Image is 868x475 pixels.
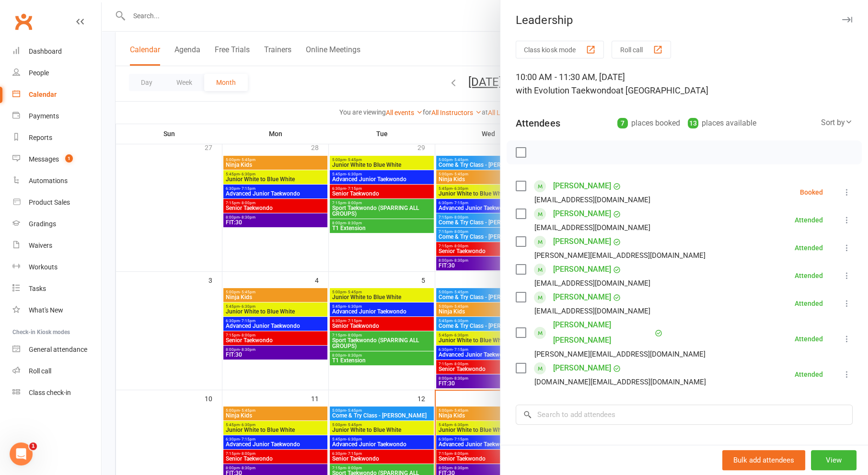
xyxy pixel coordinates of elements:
a: Class kiosk mode [12,382,101,404]
div: places available [688,116,756,130]
div: Gradings [29,220,56,228]
div: [PERSON_NAME][EMAIL_ADDRESS][DOMAIN_NAME] [534,348,705,360]
div: Payments [29,112,59,120]
span: 1 [65,154,73,162]
div: 13 [688,118,698,128]
input: Search to add attendees [516,405,853,425]
div: Class check-in [29,389,71,396]
div: places booked [617,116,680,130]
a: Clubworx [12,10,35,34]
a: Tasks [12,278,101,300]
div: Attended [795,371,823,378]
div: Attended [795,217,823,223]
a: Dashboard [12,41,101,62]
div: Attendees [516,116,560,130]
a: [PERSON_NAME] [553,178,611,194]
div: Attended [795,300,823,307]
div: Reports [29,134,52,141]
a: [PERSON_NAME] [553,234,611,249]
a: Automations [12,170,101,192]
div: Attended [795,336,823,342]
div: [EMAIL_ADDRESS][DOMAIN_NAME] [534,305,650,317]
span: at [GEOGRAPHIC_DATA] [615,85,708,95]
iframe: Intercom live chat [10,442,33,465]
button: Bulk add attendees [722,450,805,470]
div: Automations [29,177,68,185]
div: 10:00 AM - 11:30 AM, [DATE] [516,70,853,97]
a: [PERSON_NAME] [553,206,611,221]
a: People [12,62,101,84]
button: Class kiosk mode [516,41,604,58]
div: Attended [795,272,823,279]
div: Calendar [29,91,57,98]
div: [DOMAIN_NAME][EMAIL_ADDRESS][DOMAIN_NAME] [534,376,706,388]
div: [PERSON_NAME][EMAIL_ADDRESS][DOMAIN_NAME] [534,249,705,262]
a: [PERSON_NAME] [553,262,611,277]
div: Booked [800,189,823,196]
div: General attendance [29,346,87,353]
button: View [811,450,856,470]
div: People [29,69,49,77]
div: [EMAIL_ADDRESS][DOMAIN_NAME] [534,277,650,290]
div: Tasks [29,285,46,292]
a: Messages 1 [12,149,101,170]
div: Workouts [29,263,58,271]
a: Product Sales [12,192,101,213]
a: Reports [12,127,101,149]
div: Messages [29,155,59,163]
div: What's New [29,306,63,314]
button: Roll call [612,41,671,58]
a: Roll call [12,360,101,382]
div: Roll call [29,367,51,375]
div: [EMAIL_ADDRESS][DOMAIN_NAME] [534,221,650,234]
div: [EMAIL_ADDRESS][DOMAIN_NAME] [534,194,650,206]
a: Payments [12,105,101,127]
span: 1 [29,442,37,450]
a: [PERSON_NAME] [553,290,611,305]
a: Calendar [12,84,101,105]
a: Gradings [12,213,101,235]
a: [PERSON_NAME] [553,360,611,376]
div: Leadership [500,13,868,27]
a: Waivers [12,235,101,256]
div: Sort by [821,116,853,129]
a: Workouts [12,256,101,278]
div: Dashboard [29,47,62,55]
a: [PERSON_NAME] [PERSON_NAME] [553,317,652,348]
span: with Evolution Taekwondo [516,85,615,95]
a: What's New [12,300,101,321]
div: 7 [617,118,628,128]
div: Attended [795,244,823,251]
a: General attendance kiosk mode [12,339,101,360]
div: Waivers [29,242,52,249]
div: Product Sales [29,198,70,206]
